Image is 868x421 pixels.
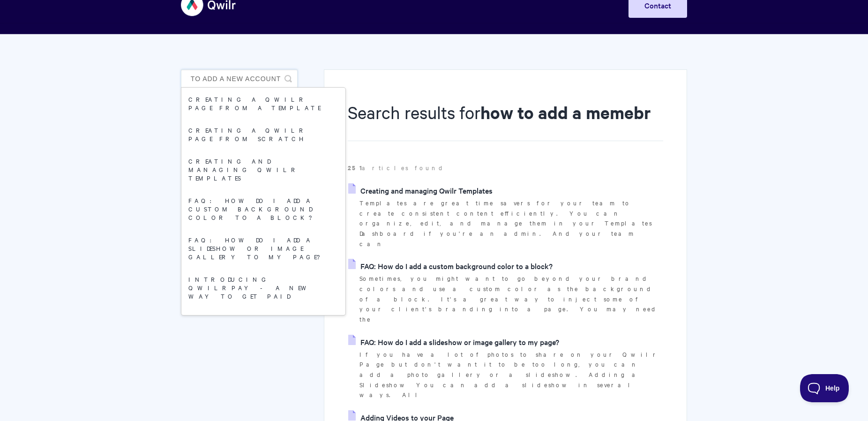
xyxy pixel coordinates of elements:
[359,198,663,249] p: Templates are great time savers for your team to create consistent content efficiently. You can o...
[359,273,663,324] p: Sometimes, you might want to go beyond your brand colors and use a custom color as the background...
[348,335,559,349] a: FAQ: How do I add a slideshow or image gallery to my page?
[181,307,345,338] a: Adding Videos to your Page
[181,228,345,268] a: FAQ: How do I add a slideshow or image gallery to my page?
[800,374,849,402] iframe: Toggle Customer Support
[348,163,362,172] strong: 251
[348,100,663,141] h1: Search results for
[181,119,345,150] a: Creating a Qwilr Page from Scratch
[348,259,553,273] a: FAQ: How do I add a custom background color to a block?
[181,88,345,119] a: Creating a Qwilr Page from a Template
[181,150,345,189] a: Creating and managing Qwilr Templates
[181,69,298,88] input: Search
[181,189,345,228] a: FAQ: How do I add a custom background color to a block?
[480,101,651,124] strong: how to add a memebr
[359,349,663,400] p: If you have a lot of photos to share on your Qwilr Page but don't want it to be too long, you can...
[348,163,663,173] p: articles found
[348,183,493,197] a: Creating and managing Qwilr Templates
[181,268,345,307] a: Introducing QwilrPay - A New Way to Get Paid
